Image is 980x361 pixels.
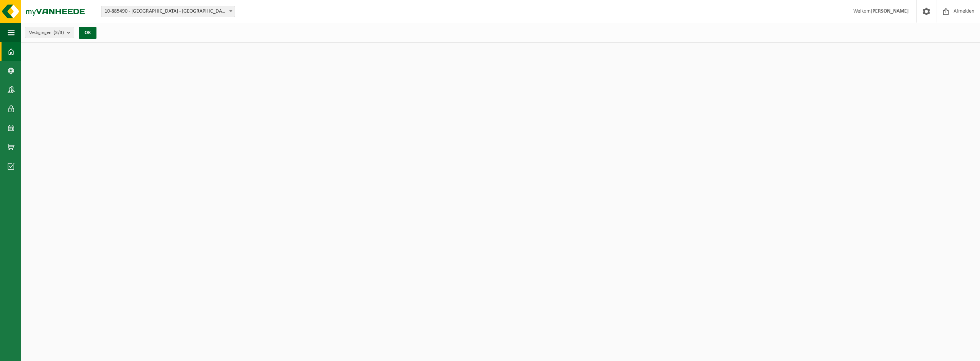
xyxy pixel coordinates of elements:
[25,27,74,38] button: Vestigingen(3/3)
[79,27,96,39] button: OK
[101,6,235,17] span: 10-885490 - VRIJE BASISSCHOOL DE LINDE - NIEUWERKERKEN
[29,27,64,39] span: Vestigingen
[101,6,235,17] span: 10-885490 - VRIJE BASISSCHOOL DE LINDE - NIEUWERKERKEN
[54,30,64,35] count: (3/3)
[871,8,909,14] strong: [PERSON_NAME]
